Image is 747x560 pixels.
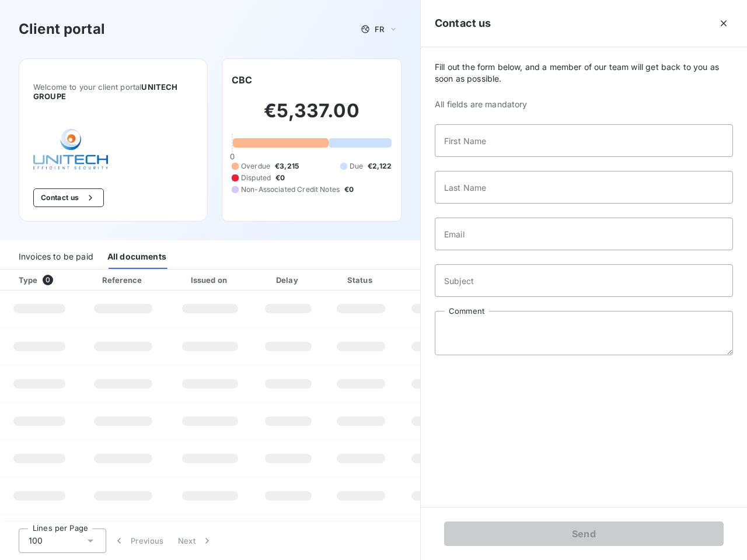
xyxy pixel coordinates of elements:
[230,152,235,161] span: 0
[241,184,340,195] span: Non-Associated Credit Notes
[241,161,270,171] span: Overdue
[33,129,108,170] img: Company logo
[170,274,250,286] div: Issued on
[33,188,104,207] button: Contact us
[43,275,53,285] span: 0
[29,535,43,547] span: 100
[326,274,396,286] div: Status
[435,264,733,297] input: placeholder
[435,171,733,204] input: placeholder
[255,274,322,286] div: Delay
[375,24,384,34] span: FR
[435,99,733,110] span: All fields are mandatory
[344,184,354,195] span: €0
[107,244,166,269] div: All documents
[171,528,220,553] button: Next
[12,274,76,286] div: Type
[241,173,271,183] span: Disputed
[435,61,733,85] span: Fill out the form below, and a member of our team will get back to you as soon as possible.
[232,73,252,87] h6: CBC
[400,274,475,286] div: Amount
[368,161,392,171] span: €2,122
[350,161,363,171] span: Due
[33,82,177,101] span: UNITECH GROUPE
[275,161,299,171] span: €3,215
[435,218,733,250] input: placeholder
[275,173,285,183] span: €0
[19,244,93,269] div: Invoices to be paid
[444,521,724,546] button: Send
[102,275,142,285] div: Reference
[33,82,193,101] span: Welcome to your client portal
[232,99,392,134] h2: €5,337.00
[19,19,105,40] h3: Client portal
[435,15,491,32] h5: Contact us
[435,124,733,157] input: placeholder
[106,528,171,553] button: Previous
